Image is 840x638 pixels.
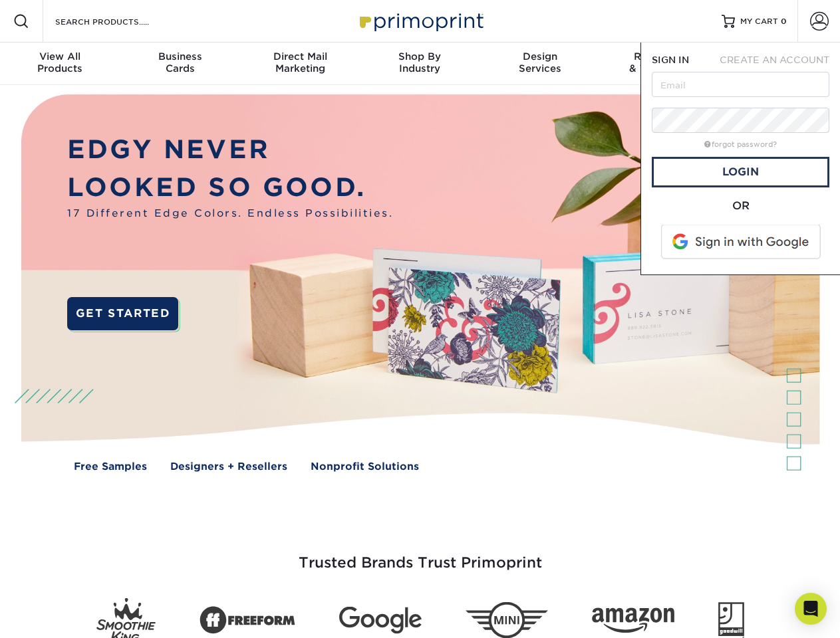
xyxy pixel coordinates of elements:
p: EDGY NEVER [67,131,393,169]
a: GET STARTED [67,297,178,330]
span: MY CART [740,16,778,27]
a: Designers + Resellers [170,459,287,475]
img: Primoprint [354,7,487,35]
img: Goodwill [718,602,744,638]
div: Services [480,51,600,74]
div: Marketing [240,51,360,74]
a: Login [652,157,829,187]
div: Open Intercom Messenger [795,593,827,625]
span: 0 [781,17,787,26]
span: Business [120,51,239,62]
a: Shop ByIndustry [360,43,480,85]
div: Cards [120,51,239,74]
span: SIGN IN [652,54,689,65]
span: Design [480,51,600,62]
a: Free Samples [74,459,147,475]
h3: Trusted Brands Trust Primoprint [31,522,809,587]
span: Direct Mail [240,51,360,62]
div: OR [652,198,829,214]
img: Amazon [592,608,674,633]
span: Shop By [360,51,480,62]
input: Email [652,72,829,97]
a: Direct MailMarketing [240,43,360,85]
p: LOOKED SO GOOD. [67,169,393,207]
input: SEARCH PRODUCTS..... [54,13,184,29]
span: 17 Different Edge Colors. Endless Possibilities. [67,206,393,221]
div: & Templates [600,51,720,74]
a: Resources& Templates [600,43,720,85]
img: Google [339,607,422,634]
a: DesignServices [480,43,600,85]
a: Nonprofit Solutions [311,459,419,475]
a: BusinessCards [120,43,239,85]
iframe: Google Customer Reviews [3,597,113,633]
span: CREATE AN ACCOUNT [720,54,829,65]
div: Industry [360,51,480,74]
a: forgot password? [704,140,777,149]
span: Resources [600,51,720,62]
